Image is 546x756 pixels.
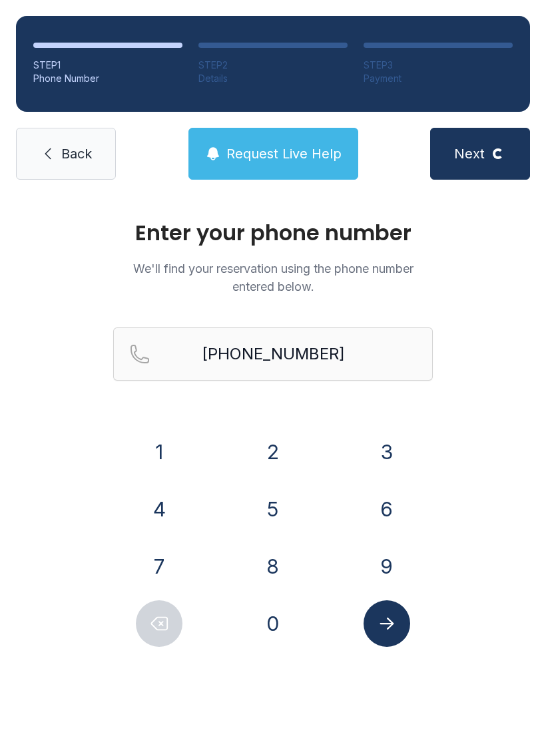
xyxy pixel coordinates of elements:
[250,543,296,590] button: 8
[250,486,296,532] button: 5
[136,486,182,532] button: 4
[61,144,92,163] span: Back
[113,327,433,381] input: Reservation phone number
[136,600,182,647] button: Delete number
[364,486,410,532] button: 6
[113,260,433,295] p: We'll find your reservation using the phone number entered below.
[33,72,182,85] div: Phone Number
[113,222,433,244] h1: Enter your phone number
[250,429,296,475] button: 2
[198,59,348,72] div: STEP 2
[454,144,485,163] span: Next
[33,59,182,72] div: STEP 1
[364,72,513,85] div: Payment
[226,144,342,163] span: Request Live Help
[136,543,182,590] button: 7
[250,600,296,647] button: 0
[136,429,182,475] button: 1
[364,543,410,590] button: 9
[364,600,410,647] button: Submit lookup form
[198,72,348,85] div: Details
[364,59,513,72] div: STEP 3
[364,429,410,475] button: 3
